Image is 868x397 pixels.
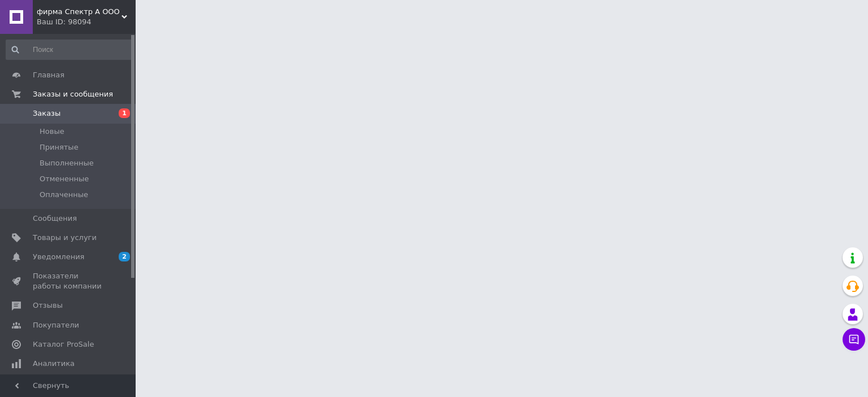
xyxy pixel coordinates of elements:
span: Отмененные [40,174,89,184]
button: Чат с покупателем [843,328,865,351]
span: Каталог ProSale [33,339,94,350]
span: Заказы [33,108,60,119]
input: Поиск [6,40,133,60]
span: Уведомления [33,252,84,262]
span: Заказы и сообщения [33,89,113,99]
span: фирма Спектр А ООО [37,7,121,17]
span: Аналитика [33,359,75,369]
span: Выполненные [40,158,94,168]
span: Принятые [40,142,79,152]
span: Новые [40,126,64,137]
span: 1 [119,108,130,118]
span: Товары и услуги [33,233,97,243]
span: Покупатели [33,320,79,330]
span: Оплаченные [40,190,88,200]
span: Главная [33,70,64,80]
span: 2 [119,252,130,261]
span: Отзывы [33,300,63,311]
span: Сообщения [33,213,77,224]
div: Ваш ID: 98094 [37,17,136,27]
span: Показатели работы компании [33,271,105,291]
